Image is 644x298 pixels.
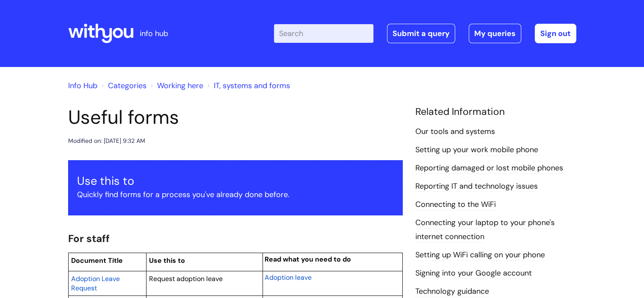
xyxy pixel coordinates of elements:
a: Our tools and systems [415,126,495,137]
a: Sign out [535,24,576,43]
a: Connecting your laptop to your phone's internet connection [415,217,555,242]
a: IT, systems and forms [214,81,290,91]
a: My queries [469,24,521,43]
span: Use this to [149,256,185,265]
span: Document Title [71,256,123,265]
a: Info Hub [68,81,97,91]
div: | - [274,24,576,43]
a: Adoption leave [265,272,312,282]
li: Solution home [100,79,146,92]
a: Setting up WiFi calling on your phone [415,250,545,261]
a: Signing into your Google account [415,268,532,279]
span: Adoption Leave Request [71,274,120,292]
a: Adoption Leave Request [71,273,120,293]
h3: Use this to [77,174,394,188]
a: Categories [108,81,146,91]
span: For staff [68,232,110,245]
a: Reporting damaged or lost mobile phones [415,163,563,174]
p: info hub [140,27,168,40]
a: Reporting IT and technology issues [415,181,538,192]
input: Search [274,24,373,43]
h4: Related Information [415,106,576,118]
a: Submit a query [387,24,455,43]
a: Technology guidance [415,286,489,297]
span: Request adoption leave [149,274,223,283]
span: Read what you need to do [265,255,351,264]
a: Setting up your work mobile phone [415,145,538,156]
li: IT, systems and forms [205,79,290,92]
div: Modified on: [DATE] 9:32 AM [68,136,145,146]
p: Quickly find forms for a process you've already done before. [77,188,394,201]
li: Working here [149,79,203,92]
a: Working here [157,81,203,91]
a: Connecting to the WiFi [415,199,496,210]
h1: Useful forms [68,106,403,129]
span: Adoption leave [265,273,312,282]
